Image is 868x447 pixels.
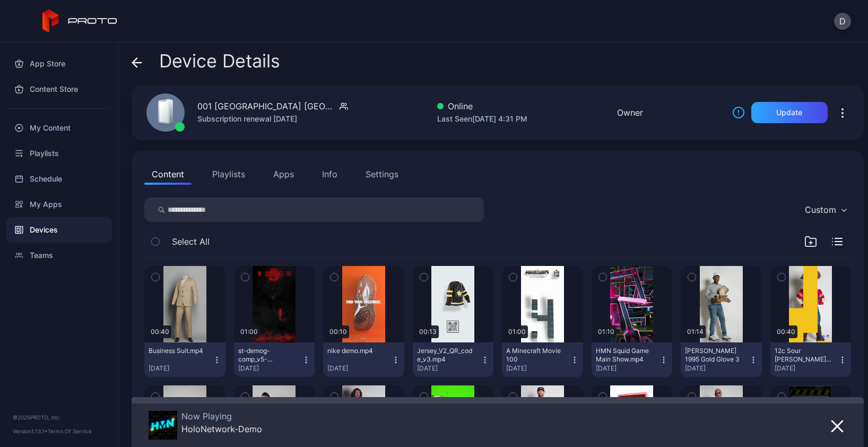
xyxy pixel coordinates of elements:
div: Kenny Loften 1995 Gold Glove 3 [685,347,743,364]
a: My Content [6,115,112,141]
div: Update [776,108,802,117]
button: HMN Squid Game Main Show.mp4[DATE] [592,342,673,377]
div: 12c Sour Dough Sam Clap on the Beat.mp4 [775,347,833,364]
div: Custom [805,204,836,215]
div: © 2025 PROTO, Inc. [13,413,106,422]
button: Info [315,164,345,185]
div: [DATE] [685,364,749,373]
div: Subscription renewal [DATE] [197,113,348,125]
button: Custom [800,197,851,222]
a: My Apps [6,192,112,217]
button: Update [751,102,828,123]
a: Teams [6,243,112,268]
span: Version 1.13.1 • [13,428,48,434]
span: Select All [172,235,210,248]
button: Playlists [205,164,253,185]
button: Settings [358,164,406,185]
div: [DATE] [327,364,392,373]
div: Owner [617,106,643,119]
div: Jersey_V2_QR_code_v3.mp4 [417,347,475,364]
div: HMN Squid Game Main Show.mp4 [596,347,654,364]
div: [DATE] [417,364,481,373]
button: Content [144,164,192,185]
span: Device Details [159,51,280,71]
div: [DATE] [775,364,839,373]
button: D [834,13,851,30]
div: Info [322,168,337,180]
div: [DATE] [596,364,660,373]
div: A Minecraft Movie 100 [506,347,565,364]
a: Terms Of Service [48,428,92,434]
div: [DATE] [238,364,302,373]
div: HoloNetwork-Demo [181,424,262,434]
div: st-demog-comp_v5-VO_1(1).mp4 [238,347,297,364]
button: A Minecraft Movie 100[DATE] [502,342,583,377]
a: Playlists [6,141,112,166]
button: st-demog-comp_v5-VO_1(1).mp4[DATE] [234,342,315,377]
div: 001 [GEOGRAPHIC_DATA] [GEOGRAPHIC_DATA] [197,100,335,113]
a: Devices [6,217,112,243]
div: Settings [366,168,398,180]
button: Apps [266,164,301,185]
button: [PERSON_NAME] 1995 Gold Glove 3[DATE] [681,342,762,377]
a: App Store [6,51,112,76]
a: Content Store [6,76,112,102]
button: 12c Sour [PERSON_NAME] Clap on the Beat.mp4[DATE] [770,342,852,377]
button: Business Suit.mp4[DATE] [144,342,225,377]
button: nike demo.mp4[DATE] [323,342,404,377]
div: Last Seen [DATE] 4:31 PM [437,113,527,125]
div: [DATE] [506,364,570,373]
div: nike demo.mp4 [327,347,386,355]
a: Schedule [6,166,112,192]
div: Online [437,100,527,113]
div: Business Suit.mp4 [149,347,207,355]
div: Now Playing [181,411,262,422]
div: [DATE] [149,364,213,373]
button: Jersey_V2_QR_code_v3.mp4[DATE] [413,342,494,377]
